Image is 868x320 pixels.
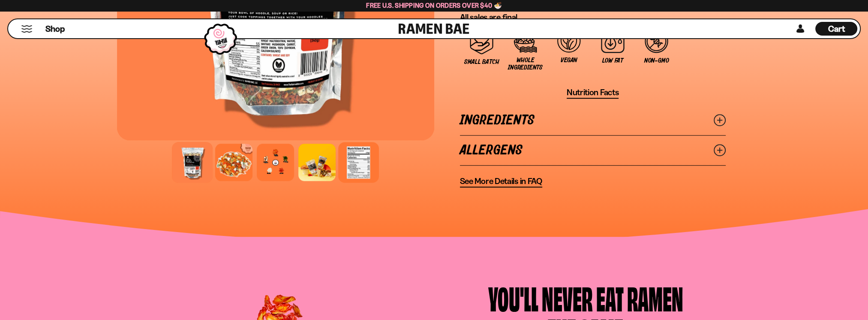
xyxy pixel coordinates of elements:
[542,282,593,314] div: Never
[644,57,669,64] span: Non-GMO
[602,57,623,64] span: Low Fat
[45,23,65,35] span: Shop
[561,57,577,64] span: Vegan
[567,87,619,99] button: Nutrition Facts
[460,106,726,135] a: Ingredients
[21,25,33,33] button: Mobile Menu Trigger
[460,176,542,187] span: See More Details in FAQ
[508,57,543,71] span: Whole Ingredients
[596,282,624,314] div: Eat
[815,19,857,38] div: Cart
[460,176,542,187] a: See More Details in FAQ
[488,282,538,314] div: You'll
[464,58,499,66] span: Small Batch
[828,24,845,34] span: Cart
[460,136,726,165] a: Allergens
[45,22,65,36] a: Shop
[567,87,619,98] span: Nutrition Facts
[627,282,683,314] div: Ramen
[366,1,502,9] span: Free U.S. Shipping on Orders over $40 🍜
